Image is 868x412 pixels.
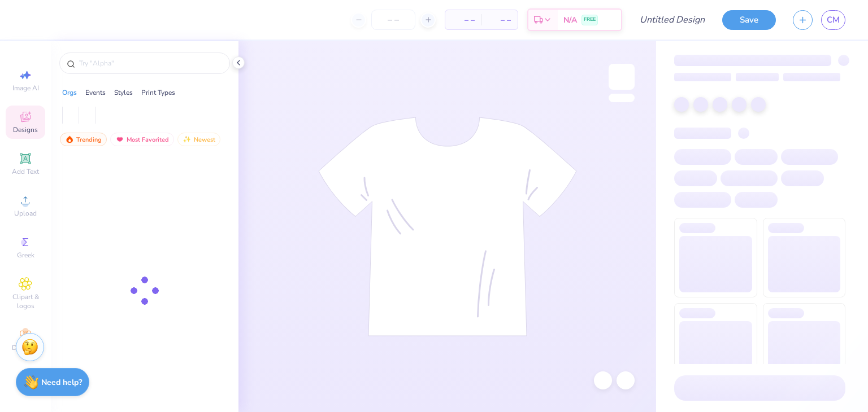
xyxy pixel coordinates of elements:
img: Newest.gif [183,135,192,143]
div: Print Types [141,87,175,98]
span: Upload [14,209,37,218]
div: Trending [60,133,107,146]
div: Newest [177,133,220,146]
input: Untitled Design [631,8,714,31]
span: FREE [584,16,596,24]
div: Orgs [62,87,77,98]
div: Events [85,87,106,98]
img: most_fav.gif [115,135,124,143]
span: Image AI [12,84,39,93]
span: Clipart & logos [6,292,45,310]
span: N/A [563,14,577,26]
a: CM [821,10,845,30]
span: – – [488,14,511,26]
span: Greek [17,251,34,260]
img: tee-skeleton.svg [318,117,577,336]
span: Decorate [12,343,39,352]
span: CM [827,14,840,27]
span: Designs [13,125,38,134]
input: Try "Alpha" [78,58,223,69]
button: Save [722,10,776,30]
input: – – [371,10,415,30]
div: Most Favorited [110,133,174,146]
span: – – [452,14,475,26]
strong: Need help? [41,377,82,388]
span: Add Text [12,167,39,176]
div: Styles [114,87,133,98]
img: trending.gif [65,135,74,143]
